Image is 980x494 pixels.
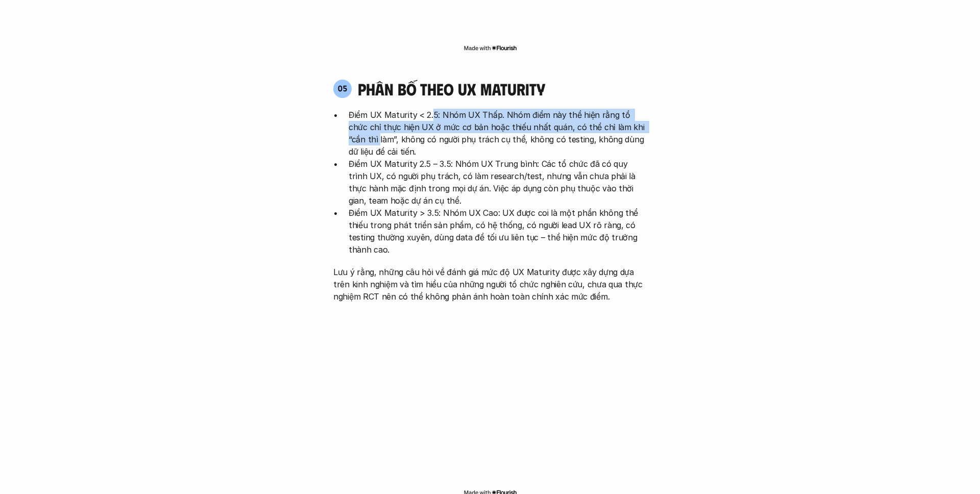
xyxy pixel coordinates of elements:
[333,266,647,303] p: Lưu ý rằng, những câu hỏi về đánh giá mức độ UX Maturity được xây dựng dựa trên kinh nghiệm và tì...
[338,84,348,92] p: 05
[358,79,545,98] h4: phân bố theo ux maturity
[349,207,647,256] p: Điểm UX Maturity > 3.5: Nhóm UX Cao: UX được coi là một phần không thể thiếu trong phát triển sản...
[324,308,656,486] iframe: Interactive or visual content
[349,158,647,207] p: Điểm UX Maturity 2.5 – 3.5: Nhóm UX Trung bình: Các tổ chức đã có quy trình UX, có người phụ trác...
[349,109,647,158] p: Điểm UX Maturity < 2.5: Nhóm UX Thấp. Nhóm điểm này thể hiện rằng tổ chức chỉ thực hiện UX ở mức ...
[463,44,517,52] img: Made with Flourish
